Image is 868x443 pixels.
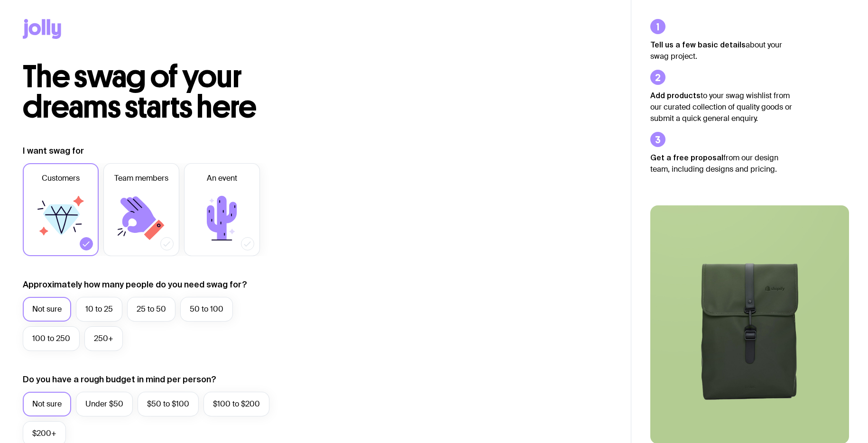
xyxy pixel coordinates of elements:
[138,392,199,416] label: $50 to $100
[84,326,123,351] label: 250+
[650,39,793,62] p: about your swag project.
[650,40,746,49] strong: Tell us a few basic details
[650,90,793,124] p: to your swag wishlist from our curated collection of quality goods or submit a quick general enqu...
[76,297,122,322] label: 10 to 25
[76,392,133,416] label: Under $50
[180,297,233,322] label: 50 to 100
[650,153,723,162] strong: Get a free proposal
[650,91,701,100] strong: Add products
[23,374,216,385] label: Do you have a rough budget in mind per person?
[23,145,84,157] label: I want swag for
[207,173,237,184] span: An event
[203,392,269,416] label: $100 to $200
[23,297,71,322] label: Not sure
[23,326,80,351] label: 100 to 250
[42,173,80,184] span: Customers
[114,173,168,184] span: Team members
[23,58,257,126] span: The swag of your dreams starts here
[23,392,71,416] label: Not sure
[23,279,247,290] label: Approximately how many people do you need swag for?
[650,152,793,175] p: from our design team, including designs and pricing.
[127,297,175,322] label: 25 to 50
